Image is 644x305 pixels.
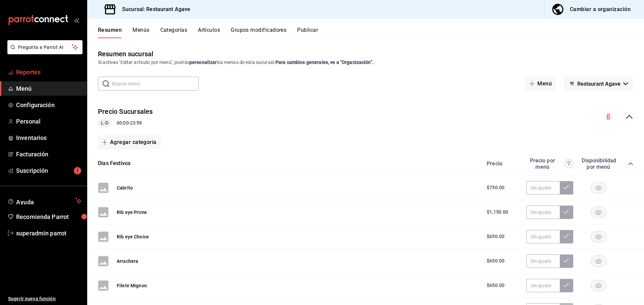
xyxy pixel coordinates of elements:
span: Sugerir nueva función [8,295,82,302]
div: Resumen sucursal [98,49,153,59]
span: $650.00 [487,257,504,264]
button: Pregunta a Parrot AI [7,40,83,54]
span: $1,150.00 [487,209,508,216]
input: Sin ajuste [526,230,560,243]
button: Arrachera [117,258,138,264]
h3: Sucursal: Restaurant Agave [117,5,190,13]
div: collapse-menu-row [87,101,644,133]
button: Precio Sucursales [98,107,153,117]
div: Precio [480,160,523,167]
div: Cambiar a organización [570,5,631,14]
button: Categorías [160,27,187,38]
span: $750.00 [487,184,504,191]
button: Días Festivos [98,160,130,167]
a: Pregunta a Parrot AI [5,49,83,56]
span: Ayuda [16,197,73,205]
span: Restaurant Agave [577,81,621,87]
input: Buscar menú [112,77,199,90]
span: Facturación [16,150,82,159]
input: Sin ajuste [526,181,560,195]
span: Menú [16,84,82,93]
button: Cabrito [117,184,133,191]
button: Menú [525,77,556,91]
span: $650.00 [487,282,504,289]
input: Sin ajuste [526,254,560,268]
input: Sin ajuste [526,206,560,219]
strong: Para cambios generales, ve a “Organización”. [275,60,374,65]
div: Disponibilidad por menú [582,157,615,170]
span: superadmin parrot [16,229,82,238]
strong: personalizar [190,60,217,65]
button: Publicar [297,27,318,38]
button: Rib eye Choice [117,233,149,240]
span: Personal [16,117,82,126]
span: Pregunta a Parrot AI [18,44,72,51]
button: Artículos [198,27,220,38]
span: Configuración [16,100,82,109]
div: Si activas ‘Editar artículo por menú’, podrás los menús de esta sucursal. [98,59,633,66]
span: $650.00 [487,233,504,240]
span: Recomienda Parrot [16,212,82,221]
span: Suscripción [16,166,82,175]
button: open_drawer_menu [74,17,79,23]
button: collapse-category-row [628,161,633,166]
div: 00:00 - 23:59 [98,119,153,127]
div: navigation tabs [98,27,644,38]
span: Inventarios [16,133,82,142]
button: Rib eye Prime [117,209,147,216]
button: Resumen [98,27,122,38]
span: Reportes [16,68,82,77]
button: Restaurant Agave [564,77,633,91]
span: L-D [98,120,111,127]
button: Grupos modificadores [231,27,286,38]
button: Filete Mignon [117,282,147,289]
button: Agregar categoría [98,135,161,149]
button: Menús [132,27,149,38]
div: Precio por menú [526,157,573,170]
input: Sin ajuste [526,279,560,292]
